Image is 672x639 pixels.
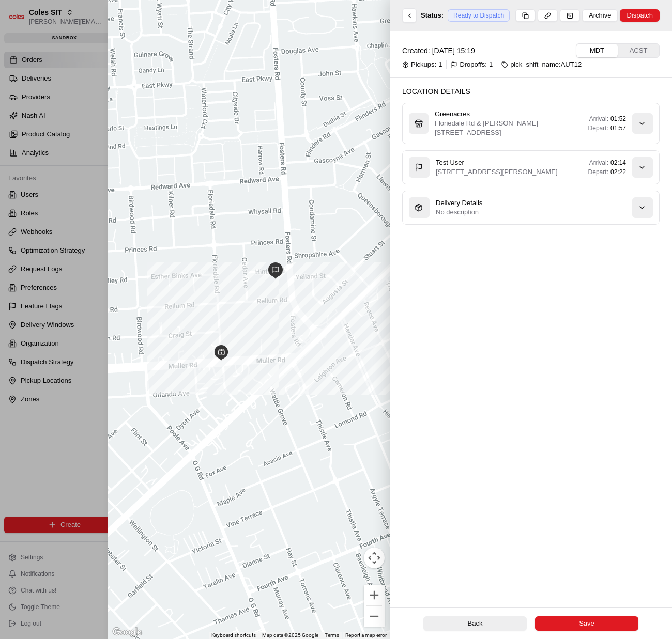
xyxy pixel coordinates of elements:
button: Test User[STREET_ADDRESS][PERSON_NAME]Arrival:02:14Depart:02:22 [403,151,659,184]
button: Zoom out [364,606,385,627]
div: 📗 [10,151,19,159]
div: 💻 [87,151,96,159]
img: Nash [10,10,31,31]
a: 📗Knowledge Base [6,146,83,164]
button: ACST [618,44,659,57]
span: [STREET_ADDRESS][PERSON_NAME] [436,168,558,176]
button: Archive [582,9,618,22]
button: Back [423,616,527,631]
div: Start new chat [35,99,170,109]
span: Depart: [588,124,608,132]
span: 01:57 [610,124,626,132]
span: Dropoffs: [460,60,487,69]
span: 01:52 [610,115,626,123]
button: MDT [576,44,618,57]
a: Terms [325,632,339,638]
h2: Location Details [402,86,660,97]
a: 💻API Documentation [83,146,170,164]
span: API Documentation [98,150,166,160]
div: We're available if you need us! [35,109,131,117]
span: Knowledge Base [21,150,79,160]
button: GreenacresFloriedale Rd & [PERSON_NAME][STREET_ADDRESS]Arrival:01:52Depart:01:57 [403,103,659,144]
div: Ready to Dispatch [448,9,510,22]
span: [DATE] 15:19 [432,45,475,56]
button: Keyboard shortcuts [211,632,256,639]
div: dropoff-ord_djTCyCed6DwVhoeTxaXCuh [267,262,284,279]
p: Welcome 👋 [10,41,188,58]
div: Status: [402,8,513,23]
span: Depart: [588,168,608,176]
button: Save [535,616,638,631]
span: No description [436,208,482,217]
span: 1 [438,60,442,69]
span: Arrival: [589,115,608,123]
input: Clear [27,67,171,77]
div: pickup-ord_djTCyCed6DwVhoeTxaXCuh [213,345,229,361]
button: Zoom in [364,585,385,605]
button: Start new chat [176,102,188,114]
span: Map data ©2025 Google [262,632,318,638]
span: Floriedale Rd & [PERSON_NAME][STREET_ADDRESS] [435,119,538,136]
span: 02:14 [610,159,626,167]
span: 1 [489,60,493,69]
button: Dispatch [620,9,660,22]
span: Pickups: [411,60,436,69]
a: Open this area in Google Maps (opens a new window) [110,626,144,639]
span: Arrival: [589,159,608,167]
button: Map camera controls [364,548,385,568]
a: Report a map error [345,632,387,638]
img: Google [110,626,144,639]
h3: Delivery Details [436,198,482,208]
span: Pylon [103,175,125,183]
a: Powered byPylon [73,175,125,183]
h3: Test User [436,158,558,167]
h3: Greenacres [435,110,561,119]
button: Delivery DetailsNo description [403,191,659,224]
img: 1736555255976-a54dd68f-1ca7-489b-9aae-adbdc363a1c4 [10,99,29,117]
span: Created: [402,45,430,56]
span: 02:22 [610,168,626,176]
div: pick_shift_name:AUT12 [501,60,582,69]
